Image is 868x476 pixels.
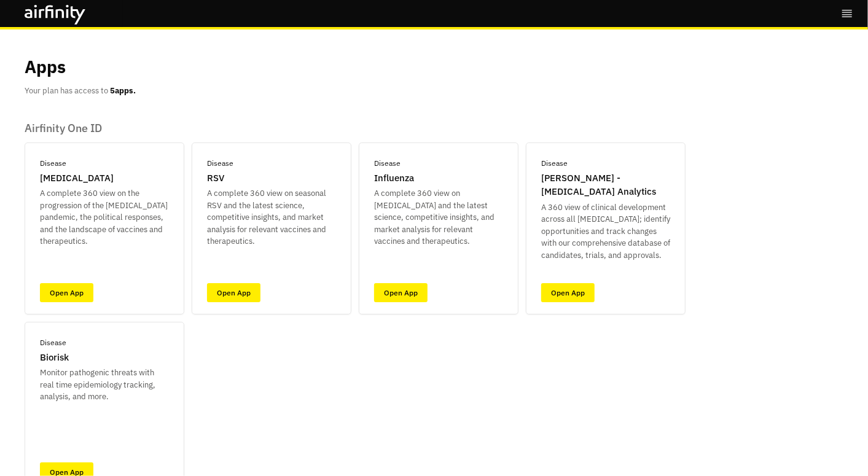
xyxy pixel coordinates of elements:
p: A complete 360 view on seasonal RSV and the latest science, competitive insights, and market anal... [207,187,336,248]
a: Open App [374,283,428,302]
p: Disease [40,158,66,169]
p: A 360 view of clinical development across all [MEDICAL_DATA]; identify opportunities and track ch... [541,201,670,262]
p: Disease [374,158,401,169]
p: Airfinity One ID [25,122,843,135]
p: A complete 360 view on [MEDICAL_DATA] and the latest science, competitive insights, and market an... [374,187,503,248]
p: A complete 360 view on the progression of the [MEDICAL_DATA] pandemic, the political responses, a... [40,187,169,248]
p: [MEDICAL_DATA] [40,171,114,185]
a: Open App [541,283,595,302]
a: Open App [207,283,260,302]
p: Disease [40,337,66,348]
p: Biorisk [40,351,69,365]
p: Apps [25,54,66,80]
p: Monitor pathogenic threats with real time epidemiology tracking, analysis, and more. [40,367,169,403]
p: [PERSON_NAME] - [MEDICAL_DATA] Analytics [541,171,670,199]
b: 5 apps. [110,85,136,96]
p: Influenza [374,171,414,185]
p: Disease [541,158,568,169]
a: Open App [40,283,93,302]
p: RSV [207,171,224,185]
p: Your plan has access to [25,85,136,97]
p: Disease [207,158,233,169]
